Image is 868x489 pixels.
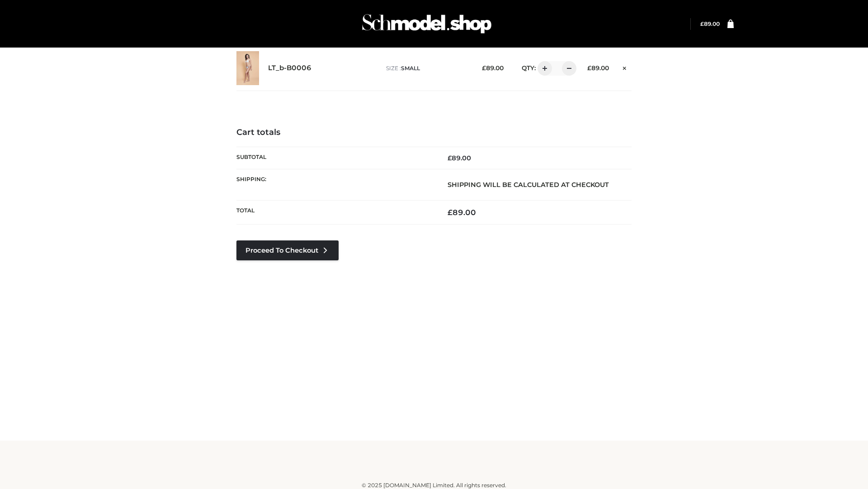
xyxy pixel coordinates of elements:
[448,154,452,162] span: £
[448,181,609,189] strong: Shipping will be calculated at checkout
[618,61,632,73] a: Remove this item
[386,64,468,72] p: size :
[587,64,591,72] span: £
[448,154,471,162] bdi: 89.00
[448,208,453,217] span: £
[236,201,434,225] th: Total
[513,61,573,76] div: QTY:
[482,64,486,72] span: £
[587,64,609,72] bdi: 89.00
[700,20,720,27] a: £89.00
[448,208,476,217] bdi: 89.00
[700,20,720,27] bdi: 89.00
[236,240,339,260] a: Proceed to Checkout
[359,6,495,42] img: Schmodel Admin 964
[236,128,632,138] h4: Cart totals
[236,147,434,169] th: Subtotal
[482,64,504,72] bdi: 89.00
[700,20,704,27] span: £
[236,169,434,200] th: Shipping:
[401,65,420,72] span: SMALL
[268,64,311,72] a: LT_b-B0006
[236,51,259,85] img: LT_b-B0006 - SMALL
